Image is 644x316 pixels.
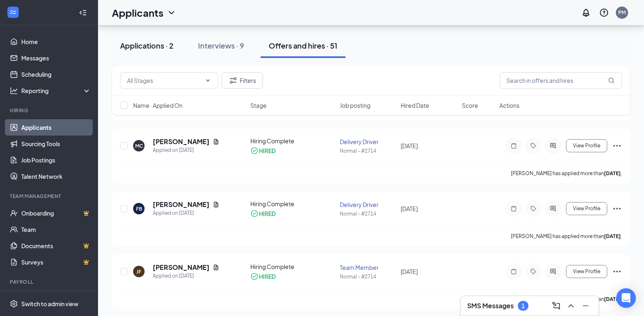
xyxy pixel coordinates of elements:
[127,76,201,85] input: All Stages
[136,205,142,212] div: FB
[21,50,91,66] a: Messages
[21,87,91,95] div: Reporting
[340,263,396,271] div: Team Member
[213,201,219,208] svg: Document
[604,233,621,239] b: [DATE]
[259,272,276,280] div: HIRED
[21,168,91,185] a: Talent Network
[21,300,78,308] div: Switch to admin view
[21,254,91,270] a: SurveysCrown
[10,87,18,95] svg: Analysis
[566,139,607,152] button: View Profile
[250,272,258,280] svg: CheckmarkCircle
[269,40,337,51] div: Offers and hires · 51
[153,272,219,280] div: Applied on [DATE]
[509,142,519,149] svg: Note
[599,8,609,18] svg: QuestionInfo
[120,40,174,51] div: Applications · 2
[21,33,91,50] a: Home
[467,301,514,310] h3: SMS Messages
[604,296,621,302] b: [DATE]
[21,221,91,238] a: Team
[198,40,244,51] div: Interviews · 9
[205,77,211,84] svg: ChevronDown
[548,142,558,149] svg: ActiveChat
[153,146,219,154] div: Applied on [DATE]
[21,152,91,168] a: Job Postings
[21,66,91,82] a: Scheduling
[509,205,519,212] svg: Note
[153,209,219,217] div: Applied on [DATE]
[167,8,176,18] svg: ChevronDown
[573,206,600,211] span: View Profile
[340,200,396,209] div: Delivery Driver
[581,301,591,311] svg: Minimize
[250,101,267,109] span: Stage
[612,204,622,214] svg: Ellipses
[340,273,396,280] div: Normal - #2714
[618,9,626,16] div: PM
[340,147,396,154] div: Normal - #2714
[340,210,396,217] div: Normal - #2714
[21,238,91,254] a: DocumentsCrown
[10,300,18,308] svg: Settings
[499,72,622,89] input: Search in offers and hires
[259,209,276,218] div: HIRED
[511,233,622,240] p: [PERSON_NAME] has applied more than .
[250,137,334,145] div: Hiring Complete
[133,101,183,109] span: Name · Applied On
[153,263,209,272] h5: [PERSON_NAME]
[153,137,209,146] h5: [PERSON_NAME]
[509,268,519,275] svg: Note
[153,200,209,209] h5: [PERSON_NAME]
[608,77,615,84] svg: MagnifyingGlass
[135,142,143,149] div: MC
[259,147,276,155] div: HIRED
[573,143,600,149] span: View Profile
[340,138,396,146] div: Delivery Driver
[528,142,538,149] svg: Tag
[499,101,519,109] span: Actions
[511,170,622,177] p: [PERSON_NAME] has applied more than .
[250,209,258,218] svg: CheckmarkCircle
[213,138,219,145] svg: Document
[250,200,334,208] div: Hiring Complete
[340,101,370,109] span: Job posting
[528,268,538,275] svg: Tag
[612,141,622,151] svg: Ellipses
[401,101,429,109] span: Hired Date
[228,76,238,85] svg: Filter
[10,278,89,285] div: Payroll
[401,205,418,212] span: [DATE]
[521,303,525,309] div: 1
[136,268,141,275] div: JF
[10,107,89,114] div: Hiring
[250,263,334,271] div: Hiring Complete
[612,267,622,276] svg: Ellipses
[550,299,563,312] button: ComposeMessage
[573,269,600,274] span: View Profile
[213,264,219,271] svg: Document
[462,101,478,109] span: Score
[581,8,591,18] svg: Notifications
[564,299,577,312] button: ChevronUp
[566,265,607,278] button: View Profile
[616,288,636,308] div: Open Intercom Messenger
[21,205,91,221] a: OnboardingCrown
[548,268,558,275] svg: ActiveChat
[221,72,263,89] button: Filter Filters
[566,301,576,311] svg: ChevronUp
[10,193,89,200] div: Team Management
[566,202,607,215] button: View Profile
[401,142,418,149] span: [DATE]
[604,170,621,176] b: [DATE]
[551,301,561,311] svg: ComposeMessage
[79,9,87,17] svg: Collapse
[112,6,163,20] h1: Applicants
[21,119,91,136] a: Applicants
[250,147,258,155] svg: CheckmarkCircle
[579,299,592,312] button: Minimize
[401,268,418,275] span: [DATE]
[548,205,558,212] svg: ActiveChat
[21,136,91,152] a: Sourcing Tools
